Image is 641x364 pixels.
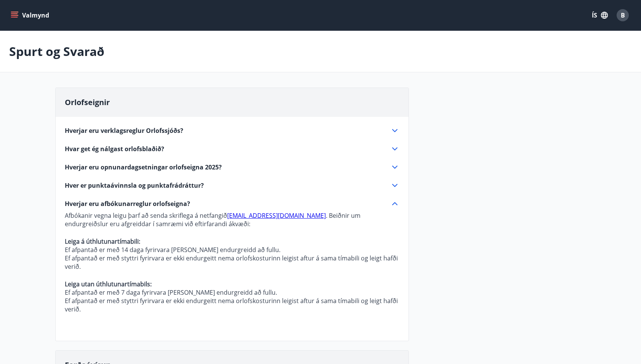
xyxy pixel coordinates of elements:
button: B [614,6,632,24]
span: Hver er punktaávinnsla og punktafrádráttur? [65,181,204,190]
p: Ef afpantað er með styttri fyrirvara er ekki endurgeitt nema orlofskosturinn leigist aftur á sama... [65,297,399,313]
strong: Leiga á úthlutunartímabili: [65,237,140,246]
p: Ef afpantað er með styttri fyrirvara er ekki endurgeitt nema orlofskosturinn leigist aftur á sama... [65,254,399,271]
div: Hverjar eru afbókunarreglur orlofseigna? [65,199,399,208]
div: Hverjar eru verklagsreglur Orlofssjóðs? [65,126,399,135]
span: Hvar get ég nálgast orlofsblaðið? [65,145,164,153]
div: Hvar get ég nálgast orlofsblaðið? [65,144,399,153]
div: Hver er punktaávinnsla og punktafrádráttur? [65,181,399,190]
p: Ef afpantað er með 14 daga fyrirvara [PERSON_NAME] endurgreidd að fullu. [65,246,399,254]
button: menu [9,8,52,22]
span: Hverjar eru verklagsreglur Orlofssjóðs? [65,126,183,135]
div: Hverjar eru afbókunarreglur orlofseigna? [65,208,399,332]
p: Afbókanir vegna leigu þarf að senda skriflega á netfangið . Beiðnir um endurgreiðslur eru afgreid... [65,211,399,228]
div: Hverjar eru opnunardagsetningar orlofseigna 2025? [65,163,399,172]
span: Hverjar eru opnunardagsetningar orlofseigna 2025? [65,163,222,171]
span: B [621,11,625,19]
a: [EMAIL_ADDRESS][DOMAIN_NAME] [227,211,326,220]
span: Hverjar eru afbókunarreglur orlofseigna? [65,200,190,208]
strong: Leiga utan úthlutunartímabils: [65,280,152,288]
span: Orlofseignir [65,97,110,107]
button: ÍS [588,8,612,22]
p: Ef afpantað er með 7 daga fyrirvara [PERSON_NAME] endurgreidd að fullu. [65,288,399,297]
p: Spurt og Svarað [9,43,104,60]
